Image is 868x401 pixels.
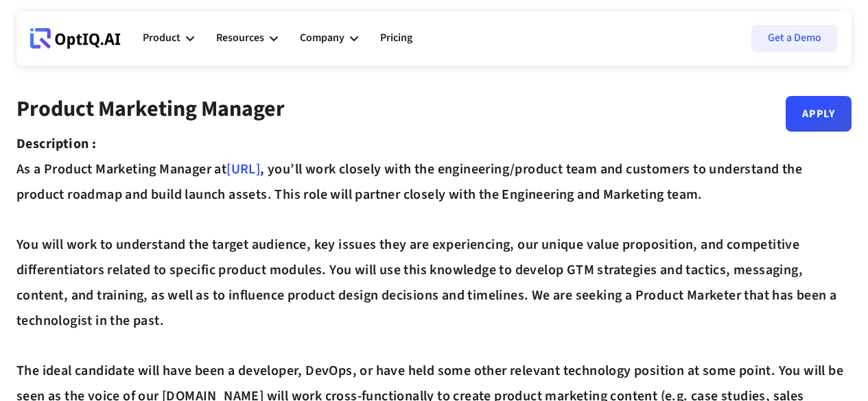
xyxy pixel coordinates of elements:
div: Webflow Homepage [30,48,31,49]
a: Get a Demo [751,25,838,52]
div: Company [300,29,344,47]
a: Pricing [380,18,412,59]
div: Product [143,29,180,47]
div: Product [143,18,194,59]
a: [URL] [226,160,260,179]
strong: Description : [16,134,96,154]
div: Product Marketing Manager [16,96,285,132]
a: Apply [786,96,852,132]
a: Webflow Homepage [30,18,121,59]
div: Company [300,18,358,59]
div: Resources [216,29,264,47]
div: Resources [216,18,278,59]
